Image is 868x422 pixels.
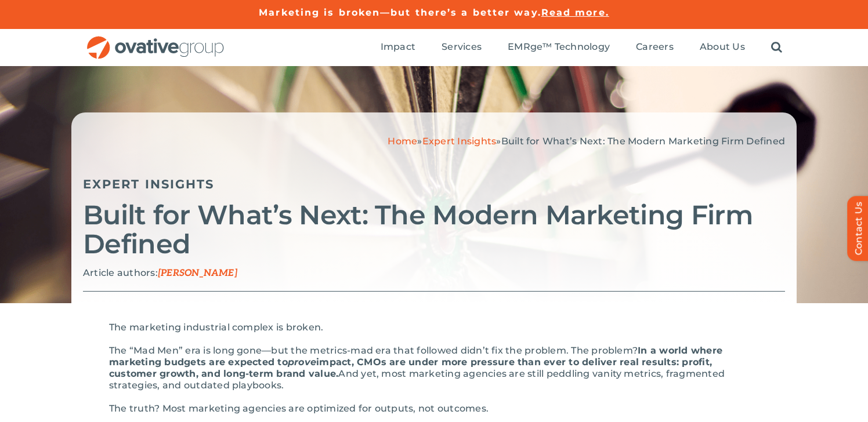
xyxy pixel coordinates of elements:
[288,356,316,368] em: prove
[259,7,541,18] a: Marketing is broken—but there’s a better way.
[508,41,610,53] span: EMRge™ Technology
[381,29,782,66] nav: Menu
[83,267,785,279] p: Article authors:
[109,345,759,391] p: The “Mad Men” era is long gone—but the metrics-mad era that followed didn’t fix the problem. The ...
[422,136,497,147] a: Expert Insights
[86,35,225,46] a: OG_Full_horizontal_RGB
[109,345,722,379] strong: In a world where marketing budgets are expected to impact, CMOs are under more pressure than ever...
[83,177,215,191] a: Expert Insights
[381,41,415,54] a: Impact
[508,41,610,54] a: EMRge™ Technology
[381,41,415,53] span: Impact
[388,136,785,147] span: » »
[700,41,745,54] a: About Us
[501,136,785,147] span: Built for What’s Next: The Modern Marketing Firm Defined
[700,41,745,53] span: About Us
[388,136,417,147] a: Home
[442,41,482,53] span: Services
[541,7,609,18] a: Read more.
[109,403,759,414] p: The truth? Most marketing agencies are optimized for outputs, not outcomes.
[109,322,759,333] p: The marketing industrial complex is broken.
[636,41,674,54] a: Careers
[158,268,237,279] span: [PERSON_NAME]
[771,41,782,54] a: Search
[636,41,674,53] span: Careers
[442,41,482,54] a: Services
[83,201,785,259] h2: Built for What’s Next: The Modern Marketing Firm Defined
